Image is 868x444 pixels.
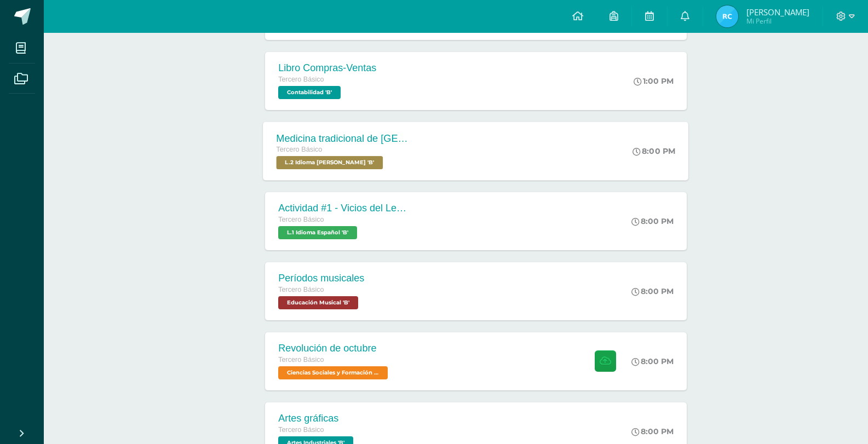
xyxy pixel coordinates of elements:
[278,226,357,239] span: L.1 Idioma Español 'B'
[716,5,738,27] img: b267056732fc5bd767e1306c90ee396b.png
[631,426,674,436] div: 8:00 PM
[277,156,383,169] span: L.2 Idioma Maya Kaqchikel 'B'
[746,7,809,18] span: [PERSON_NAME]
[278,343,390,354] div: Revolución de octubre
[278,273,364,284] div: Períodos musicales
[278,366,388,379] span: Ciencias Sociales y Formación Ciudadana 'B'
[278,426,324,434] span: Tercero Básico
[278,86,341,99] span: Contabilidad 'B'
[278,286,324,293] span: Tercero Básico
[278,62,376,74] div: Libro Compras-Ventas
[278,216,324,223] span: Tercero Básico
[631,216,674,226] div: 8:00 PM
[278,76,324,83] span: Tercero Básico
[746,16,809,26] span: Mi Perfil
[278,413,356,424] div: Artes gráficas
[633,146,676,156] div: 8:00 PM
[278,203,410,214] div: Actividad #1 - Vicios del LenguaJe
[277,146,323,153] span: Tercero Básico
[278,356,324,364] span: Tercero Básico
[631,356,674,366] div: 8:00 PM
[278,296,358,309] span: Educación Musical 'B'
[277,132,409,144] div: Medicina tradicional de [GEOGRAPHIC_DATA]
[631,286,674,296] div: 8:00 PM
[634,76,674,86] div: 1:00 PM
